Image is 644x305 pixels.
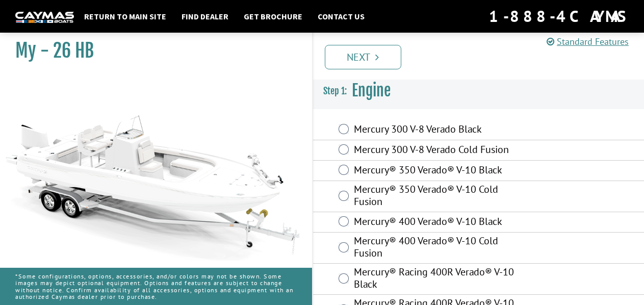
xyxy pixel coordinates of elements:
[15,39,287,62] h1: My - 26 HB
[15,268,297,305] p: *Some configurations, options, accessories, and/or colors may not be shown. Some images may depic...
[354,123,528,138] label: Mercury 300 V-8 Verado Black
[354,183,528,210] label: Mercury® 350 Verado® V-10 Cold Fusion
[354,215,528,230] label: Mercury® 400 Verado® V-10 Black
[239,10,307,23] a: Get Brochure
[354,266,528,293] label: Mercury® Racing 400R Verado® V-10 Black
[354,164,528,179] label: Mercury® 350 Verado® V-10 Black
[79,10,171,23] a: Return to main site
[547,36,629,47] a: Standard Features
[15,12,74,22] img: white-logo-c9c8dbefe5ff5ceceb0f0178aa75bf4bb51f6bca0971e226c86eb53dfe498488.png
[325,45,401,69] a: Next
[354,143,528,158] label: Mercury 300 V-8 Verado Cold Fusion
[489,5,629,28] div: 1-888-4CAYMAS
[176,10,234,23] a: Find Dealer
[313,10,370,23] a: Contact Us
[354,235,528,262] label: Mercury® 400 Verado® V-10 Cold Fusion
